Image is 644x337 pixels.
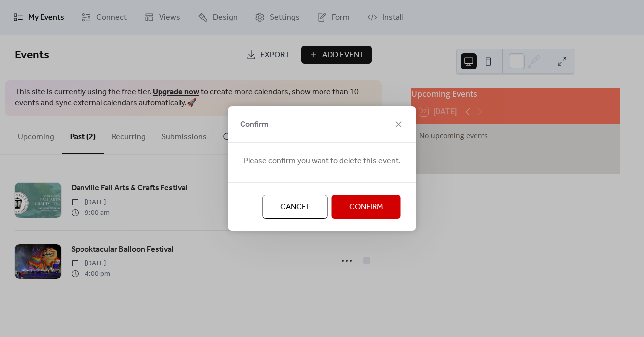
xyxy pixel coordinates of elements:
span: Cancel [280,201,311,213]
span: Confirm [349,201,383,213]
span: Please confirm you want to delete this event. [244,155,401,167]
button: Confirm [332,195,401,219]
button: Cancel [263,195,328,219]
span: Confirm [240,119,269,131]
